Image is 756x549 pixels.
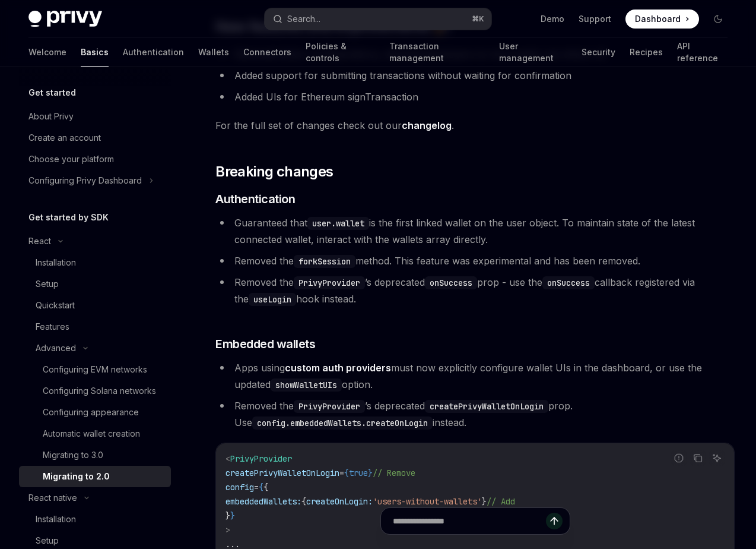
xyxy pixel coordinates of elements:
[28,210,109,225] h5: Get started by SDK
[487,496,515,507] span: // Add
[243,38,291,67] a: Connectors
[215,67,735,84] li: Added support for submitting transactions without waiting for confirmation
[472,14,484,24] span: ⌘ K
[482,496,487,507] span: }
[630,38,663,67] a: Recipes
[263,482,268,493] span: {
[19,509,171,530] a: Installation
[19,359,171,380] a: Configuring EVM networks
[635,13,681,25] span: Dashboard
[28,109,74,124] div: About Privy
[28,152,114,166] div: Choose your platform
[19,252,171,273] a: Installation
[287,12,320,26] div: Search...
[230,453,292,464] span: PrivyProvider
[19,444,171,466] a: Migrating to 3.0
[43,448,103,462] div: Migrating to 3.0
[349,468,368,478] span: true
[225,453,230,464] span: <
[252,417,433,430] code: config.embeddedWallets.createOnLogin
[36,298,75,313] div: Quickstart
[234,276,695,305] span: Removed the ’s deprecated prop - use the callback registered via the hook instead.
[19,273,171,295] a: Setup
[43,384,156,398] div: Configuring Solana networks
[546,513,563,529] button: Send message
[541,13,564,25] a: Demo
[19,423,171,444] a: Automatic wallet creation
[123,38,184,67] a: Authentication
[28,173,142,188] div: Configuring Privy Dashboard
[294,400,365,413] code: PrivyProvider
[215,117,735,134] span: For the full set of changes check out our .
[582,38,615,67] a: Security
[625,10,699,29] a: Dashboard
[234,362,702,390] span: Apps using must now explicitly configure wallet UIs in the dashboard, or use the updated option.
[294,255,355,268] code: forkSession
[368,468,373,478] span: }
[19,402,171,423] a: Configuring appearance
[339,468,344,478] span: =
[19,106,171,127] a: About Privy
[234,255,640,267] span: Removed the method. This feature was experimental and has been removed.
[285,362,391,374] a: custom auth providers
[215,191,295,207] span: Authentication
[36,255,76,270] div: Installation
[28,491,77,505] div: React native
[542,276,595,289] code: onSuccess
[225,482,254,493] span: config
[28,131,101,145] div: Create an account
[677,38,728,67] a: API reference
[225,468,339,478] span: createPrivyWalletOnLogin
[19,466,171,487] a: Migrating to 2.0
[43,405,139,419] div: Configuring appearance
[215,89,735,105] li: Added UIs for Ethereum signTransaction
[198,38,229,67] a: Wallets
[690,450,706,466] button: Copy the contents from the code block
[306,38,375,67] a: Policies & controls
[499,38,567,67] a: User management
[234,217,695,245] span: Guaranteed that is the first linked wallet on the user object. To maintain state of the latest co...
[19,380,171,402] a: Configuring Solana networks
[373,468,415,478] span: // Remove
[402,119,452,132] a: changelog
[19,295,171,316] a: Quickstart
[307,217,369,230] code: user.wallet
[215,162,333,181] span: Breaking changes
[234,400,573,428] span: Removed the ’s deprecated prop. Use instead.
[344,468,349,478] span: {
[265,8,491,30] button: Search...⌘K
[36,512,76,526] div: Installation
[19,127,171,149] a: Create an account
[373,496,482,507] span: 'users-without-wallets'
[28,234,51,248] div: React
[389,38,485,67] a: Transaction management
[36,341,76,355] div: Advanced
[249,293,296,306] code: useLogin
[306,496,373,507] span: createOnLogin:
[19,149,171,170] a: Choose your platform
[28,38,66,67] a: Welcome
[671,450,687,466] button: Report incorrect code
[301,496,306,507] span: {
[254,482,259,493] span: =
[271,378,342,392] code: showWalletUIs
[294,276,365,289] code: PrivyProvider
[425,276,477,289] code: onSuccess
[215,336,315,352] span: Embedded wallets
[425,400,548,413] code: createPrivyWalletOnLogin
[43,362,147,377] div: Configuring EVM networks
[81,38,109,67] a: Basics
[709,450,725,466] button: Ask AI
[579,13,611,25] a: Support
[43,427,140,441] div: Automatic wallet creation
[225,496,301,507] span: embeddedWallets:
[19,316,171,337] a: Features
[709,10,728,29] button: Toggle dark mode
[259,482,263,493] span: {
[36,320,69,334] div: Features
[43,469,110,484] div: Migrating to 2.0
[36,277,59,291] div: Setup
[36,534,59,548] div: Setup
[28,86,76,100] h5: Get started
[28,11,102,27] img: dark logo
